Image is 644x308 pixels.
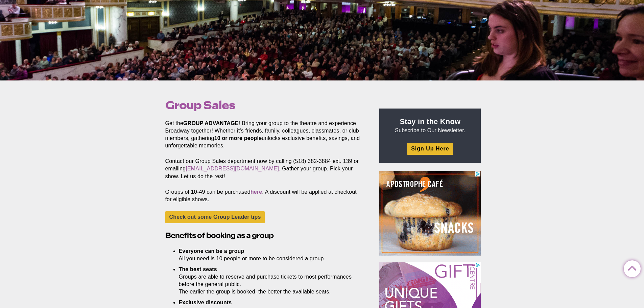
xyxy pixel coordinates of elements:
li: All you need is 10 people or more to be considered a group. [179,247,354,262]
p: Groups of 10-49 can be purchased . A discount will be applied at checkout for eligible shows. [165,188,364,203]
iframe: Advertisement [379,171,481,256]
li: Groups are able to reserve and purchase tickets to most performances before the general public. T... [179,266,354,295]
a: Sign Up Here [407,143,453,155]
h2: Benefits of booking as a group [165,230,364,241]
strong: The best seats [179,266,217,272]
h1: Group Sales [165,99,364,112]
a: Back to Top [624,261,637,274]
p: Contact our Group Sales department now by calling (518) 382-3884 ext. 139 or emailing . Gather yo... [165,158,364,180]
p: Get the ! Bring your group to the theatre and experience Broadway together! Whether it’s friends,... [165,120,364,149]
a: here [251,189,262,195]
strong: Exclusive discounts [179,300,232,305]
strong: GROUP ADVANTAGE [183,120,239,126]
a: [EMAIL_ADDRESS][DOMAIN_NAME] [186,166,279,171]
p: Subscribe to Our Newsletter. [387,117,473,134]
strong: 10 or more people [214,135,262,141]
strong: Stay in the Know [400,117,461,126]
a: Check out some Group Leader tips [165,211,265,223]
strong: Everyone can be a group [179,248,244,254]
